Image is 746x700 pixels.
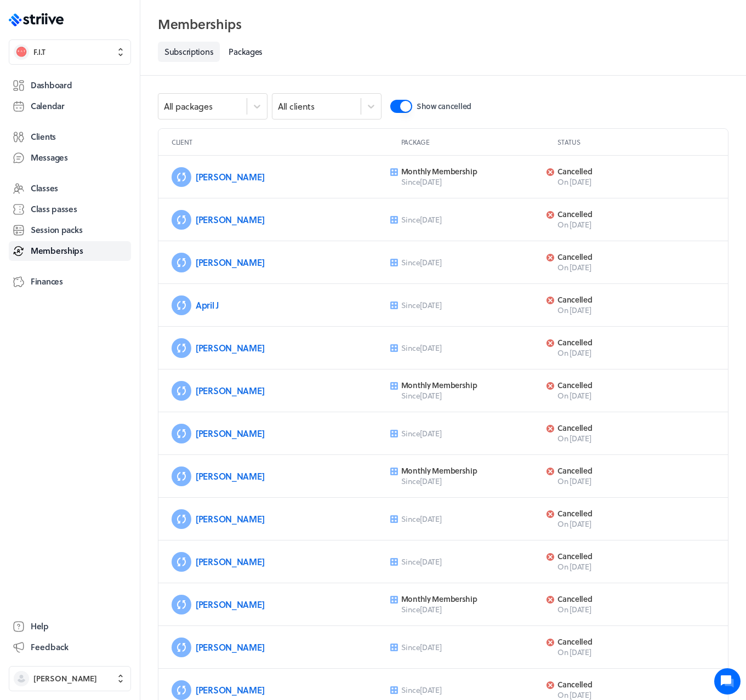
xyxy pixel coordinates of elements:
span: Since [DATE] [401,428,442,439]
span: Session packs [31,224,82,236]
p: On [DATE] [557,433,653,444]
p: Client [172,138,397,146]
span: Classes [31,183,58,194]
button: Feedback [9,638,131,657]
button: New conversation [17,128,202,150]
a: [PERSON_NAME] [196,513,264,525]
p: Cancelled [557,338,653,348]
span: Since [DATE] [401,556,442,567]
h2: We're here to help. Ask us anything! [16,73,203,108]
span: Since [DATE] [401,684,442,696]
span: Dashboard [31,79,72,91]
button: [PERSON_NAME] [9,666,131,691]
span: Memberships [31,245,83,257]
h1: Hi [PERSON_NAME] [16,53,203,71]
nav: Tabs [158,42,728,62]
p: Cancelled [557,551,653,561]
div: All clients [278,100,315,112]
a: [PERSON_NAME] [196,684,264,696]
p: Find an answer quickly [15,170,204,184]
p: On [DATE] [557,348,653,358]
h2: Memberships [158,13,728,35]
span: Since [DATE] [401,475,442,487]
p: Cancelled [557,167,653,177]
p: Monthly Membership [401,167,540,177]
a: [PERSON_NAME] [196,384,264,397]
input: Search articles [32,189,196,210]
a: Session packs [9,220,131,240]
a: [PERSON_NAME] [196,170,264,183]
p: On [DATE] [557,305,653,316]
a: Messages [9,148,131,168]
span: Since [DATE] [401,257,442,268]
span: Show cancelled [417,101,471,112]
p: Cancelled [557,380,653,390]
a: Subscriptions [158,42,220,62]
a: [PERSON_NAME] [196,256,264,269]
p: On [DATE] [557,647,653,658]
p: Cancelled [557,509,653,519]
a: April J [196,299,219,311]
span: Since [DATE] [401,390,442,401]
span: Class passes [31,203,77,215]
span: Clients [31,131,56,143]
span: Finances [31,276,63,287]
a: [PERSON_NAME] [196,641,264,653]
a: Calendar [9,96,131,116]
p: Cancelled [557,209,653,219]
p: Cancelled [557,295,653,305]
p: On [DATE] [557,390,653,401]
a: Finances [9,272,131,292]
p: On [DATE] [557,262,653,273]
a: Class passes [9,200,131,219]
p: Cancelled [557,252,653,262]
img: FIT with SamB Ltd [14,44,29,60]
span: New conversation [71,134,132,143]
span: Since [DATE] [401,176,442,187]
p: On [DATE] [557,604,653,615]
a: [PERSON_NAME] [196,342,264,354]
p: Cancelled [557,594,653,604]
p: On [DATE] [557,476,653,487]
p: Monthly Membership [401,380,540,390]
a: Packages [222,42,269,62]
span: Calendar [31,100,65,112]
a: [PERSON_NAME] [196,555,264,568]
span: Since [DATE] [401,299,442,311]
span: Messages [31,152,68,163]
p: Monthly Membership [401,594,540,604]
a: [PERSON_NAME] [196,427,264,440]
span: Since [DATE] [401,604,442,615]
a: [PERSON_NAME] [196,598,264,611]
p: On [DATE] [557,519,653,530]
a: [PERSON_NAME] [196,213,264,226]
span: Help [31,621,49,632]
span: Since [DATE] [401,513,442,525]
a: Dashboard [9,76,131,95]
p: Cancelled [557,466,653,476]
p: Monthly Membership [401,466,540,476]
button: FIT with SamB LtdF.I.T [9,39,131,65]
p: Cancelled [557,637,653,647]
span: [PERSON_NAME] [33,673,97,684]
p: On [DATE] [557,177,653,187]
p: On [DATE] [557,561,653,572]
p: On [DATE] [557,219,653,230]
a: Memberships [9,241,131,261]
p: Cancelled [557,423,653,433]
a: Help [9,617,131,636]
span: Feedback [31,641,69,653]
a: Clients [9,127,131,147]
a: Classes [9,179,131,198]
p: Status [557,138,715,146]
span: Since [DATE] [401,641,442,653]
span: Since [DATE] [401,342,442,354]
p: Package [401,138,553,146]
iframe: gist-messenger-bubble-iframe [714,668,741,695]
a: [PERSON_NAME] [196,470,264,482]
span: Since [DATE] [401,214,442,225]
span: F.I.T [33,47,45,58]
p: Cancelled [557,680,653,690]
div: All packages [164,100,213,112]
button: Show cancelled [390,100,412,113]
